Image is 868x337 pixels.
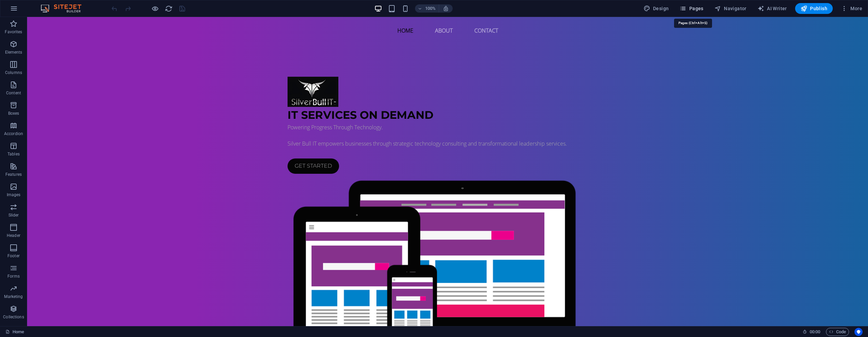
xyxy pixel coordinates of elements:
[7,274,20,279] p: Forms
[5,328,24,336] a: Click to cancel selection. Double-click to open Pages
[803,328,821,336] h6: Session time
[7,253,20,259] p: Footer
[5,70,22,75] p: Columns
[5,29,22,35] p: Favorites
[4,131,23,136] p: Accordion
[841,5,862,12] span: More
[7,151,20,157] p: Tables
[6,90,21,96] p: Content
[5,172,22,177] p: Features
[7,233,20,238] p: Header
[838,3,865,14] button: More
[5,50,22,55] p: Elements
[814,329,815,334] span: :
[810,328,820,336] span: 00 00
[8,111,19,116] p: Boxes
[8,212,19,218] p: Slider
[27,17,868,326] iframe: To enrich screen reader interactions, please activate Accessibility in Grammarly extension settings
[7,192,21,198] p: Images
[4,294,23,299] p: Marketing
[3,314,24,320] p: Collections
[826,328,849,336] button: Code
[829,328,846,336] span: Code
[854,328,863,336] button: Usercentrics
